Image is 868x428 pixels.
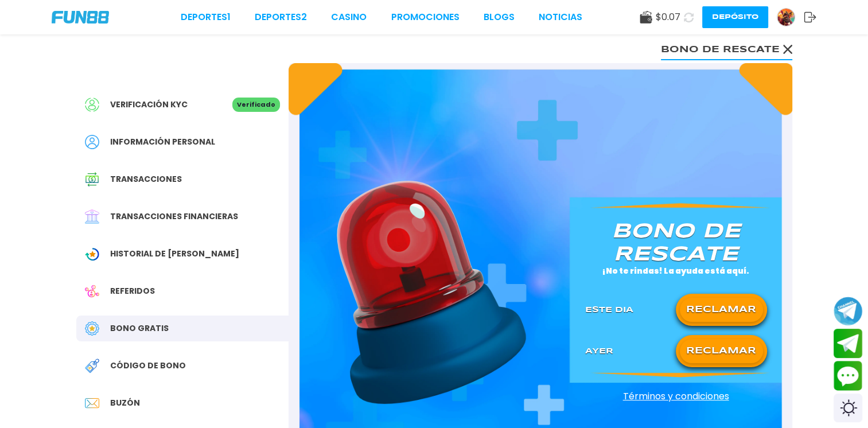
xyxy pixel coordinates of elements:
span: $ 0.07 [656,10,680,24]
div: Switch theme [834,394,862,422]
span: Buzón [110,397,140,409]
img: Rescue [337,181,526,404]
span: Bono Gratis [110,322,169,334]
a: Deportes2 [255,10,307,24]
p: Bono de rescate [585,220,767,266]
a: Términos y condiciones [571,390,781,403]
a: Transaction HistoryTransacciones [76,166,289,192]
a: BLOGS [484,10,515,24]
a: Free BonusBono Gratis [76,316,289,341]
p: ¡No te rindas! La ayuda está aquí. [602,266,749,275]
img: Personal [85,135,99,149]
img: Financial Transaction [85,209,99,224]
button: Join telegram [834,329,862,359]
img: Referral [85,284,99,298]
a: ReferralReferidos [76,278,289,304]
button: RECLAMAR [680,339,763,363]
a: InboxBuzón [76,390,289,416]
span: Información personal [110,136,215,148]
span: Código de bono [110,360,186,372]
span: Transacciones financieras [110,211,238,223]
img: Inbox [85,396,99,410]
a: NOTICIAS [539,10,582,24]
img: Free Bonus [85,321,99,336]
a: Financial TransactionTransacciones financieras [76,204,289,229]
img: Wagering Transaction [85,247,99,261]
button: Contact customer service [834,361,862,391]
a: CASINO [331,10,367,24]
p: Verificado [232,98,280,112]
a: Avatar [777,8,804,26]
img: Redeem Bonus [85,359,99,373]
img: Transaction History [85,172,99,186]
p: Este Dia [585,304,633,316]
a: Deportes1 [181,10,231,24]
button: Join telegram channel [834,296,862,326]
p: Ayer [585,345,613,357]
a: PersonalInformación personal [76,129,289,155]
a: Promociones [391,10,460,24]
span: Referidos [110,285,155,297]
a: Redeem BonusCódigo de bono [76,353,289,379]
img: Company Logo [52,11,109,24]
a: Verificación KYCVerificado [76,92,289,118]
span: Transacciones [110,173,182,185]
a: Wagering TransactionHistorial de [PERSON_NAME] [76,241,289,267]
button: Depósito [702,6,768,28]
span: Historial de [PERSON_NAME] [110,248,239,260]
button: Bono de rescate [661,37,792,60]
button: RECLAMAR [680,298,763,322]
span: Verificación KYC [110,99,188,111]
img: Avatar [777,9,795,26]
